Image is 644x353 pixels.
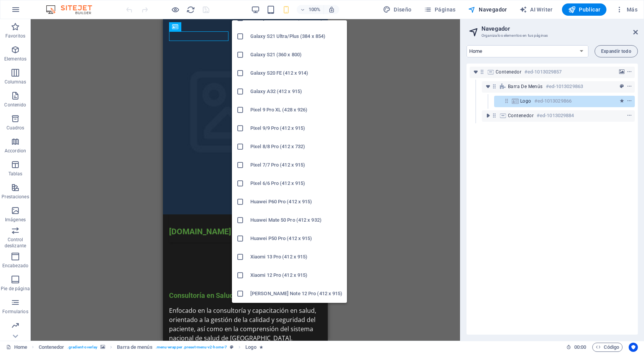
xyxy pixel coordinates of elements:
h6: Tiempo de la sesión [566,343,586,352]
h6: #ed-1013029863 [546,82,583,91]
h6: Huawei Mate 50 Pro (412 x 932) [250,216,342,225]
p: Pie de página [1,286,30,292]
i: Este elemento contiene un fondo [100,345,105,349]
span: Haz clic para seleccionar y doble clic para editar [117,343,152,352]
span: Expandir todo [601,49,631,54]
i: Este elemento es un preajuste personalizable [230,345,233,349]
button: Diseño [380,3,415,16]
span: AI Writer [519,6,553,13]
button: toggle-expand [483,111,493,120]
button: context-menu [626,82,633,91]
button: animation [618,96,626,106]
span: : [580,344,581,350]
span: 00 00 [574,343,586,352]
h6: Pixel 9 Pro XL (428 x 926) [250,105,342,114]
button: context-menu [626,111,633,120]
h6: Xiaomi 12 Pro (412 x 915) [250,271,342,280]
button: toggle-expand [483,82,493,91]
button: AI Writer [516,3,556,16]
p: Contenido [4,102,26,108]
span: . gradient-overlay [67,343,98,352]
button: reload [186,5,195,14]
h6: #ed-1013029857 [524,67,562,77]
span: Diseño [383,6,412,13]
h6: #ed-1013029866 [534,96,572,106]
button: context-menu [626,67,633,77]
span: Barra de menús [508,83,543,90]
span: Logo [520,98,531,104]
span: Contenedor [508,113,534,119]
button: background [618,67,626,77]
button: Publicar [562,3,607,16]
p: Columnas [5,79,26,85]
h6: Galaxy S20 FE (412 x 914) [250,69,342,78]
button: context-menu [626,96,633,106]
p: Prestaciones [2,194,29,200]
button: Haz clic para salir del modo de previsualización y seguir editando [171,5,180,14]
p: Encabezado [2,263,28,269]
h6: Galaxy S21 Ultra/Plus (384 x 854) [250,32,342,41]
h6: Pixel 9/9 Pro (412 x 915) [250,124,342,133]
img: Editor Logo [44,5,102,14]
p: Favoritos [5,33,25,39]
span: Páginas [424,6,456,13]
i: Al redimensionar, ajustar el nivel de zoom automáticamente para ajustarse al dispositivo elegido. [328,6,335,13]
h6: Huawei P50 Pro (412 x 915) [250,234,342,243]
p: Imágenes [5,217,26,223]
h2: Navegador [481,25,638,32]
span: Navegador [468,6,507,13]
h6: #ed-1013029884 [537,111,574,120]
span: Contenedor [496,69,521,75]
button: Expandir todo [595,45,638,57]
div: Diseño (Ctrl+Alt+Y) [380,3,415,16]
h6: Huawei P60 Pro (412 x 915) [250,197,342,206]
button: Usercentrics [629,343,638,352]
p: Formularios [2,309,28,315]
span: Código [596,343,619,352]
nav: breadcrumb [39,343,263,352]
h6: Galaxy A32 (412 x 915) [250,87,342,96]
h6: [PERSON_NAME] Note 12 Pro (412 x 915) [250,289,342,298]
span: Más [616,6,637,13]
button: Páginas [421,3,459,16]
h6: Pixel 7/7 Pro (412 x 915) [250,160,342,170]
h6: Xiaomi 13 Pro (412 x 915) [250,252,342,261]
p: Cuadros [7,125,25,131]
span: Haz clic para seleccionar y doble clic para editar [39,343,64,352]
h3: Organiza los elementos en tus páginas [481,32,623,39]
h6: Pixel 8/8 Pro (412 x 732) [250,142,342,151]
button: Código [592,343,623,352]
p: Accordion [5,148,26,154]
button: preset [618,82,626,91]
a: Haz clic para cancelar la selección y doble clic para abrir páginas [6,343,27,352]
span: Publicar [568,6,601,13]
p: Elementos [4,56,26,62]
button: Más [613,3,641,16]
h6: Pixel 6/6 Pro (412 x 915) [250,179,342,188]
p: Tablas [8,171,23,177]
i: El elemento contiene una animación [260,345,263,349]
span: Haz clic para seleccionar y doble clic para editar [245,343,256,352]
button: 100% [297,5,324,14]
h6: 100% [308,5,320,14]
span: . menu-wrapper .preset-menu-v2-home-7 [156,343,227,352]
button: Navegador [465,3,510,16]
button: toggle-expand [471,67,480,77]
h6: Galaxy S21 (360 x 800) [250,50,342,59]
